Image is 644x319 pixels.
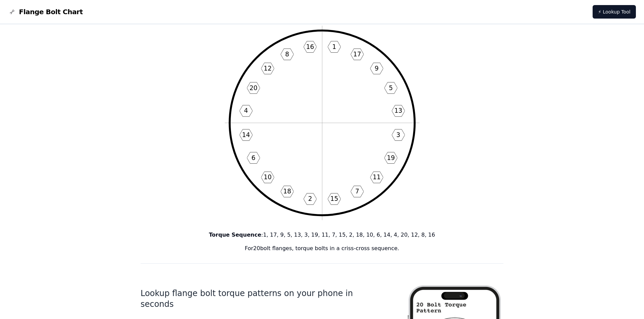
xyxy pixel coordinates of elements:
[263,65,271,72] text: 12
[19,7,83,17] span: Flange Bolt Chart
[283,188,291,195] text: 18
[389,84,393,91] text: 5
[263,174,271,181] text: 10
[244,107,248,114] text: 4
[593,5,636,19] a: ⚡ Lookup Tool
[330,195,338,202] text: 15
[373,174,381,181] text: 11
[141,288,385,310] h1: Lookup flange bolt torque patterns on your phone in seconds
[242,131,250,138] text: 14
[353,51,361,58] text: 17
[249,84,257,91] text: 20
[8,8,16,16] img: Flange Bolt Chart Logo
[209,232,261,238] b: Torque Sequence
[285,51,289,58] text: 8
[8,7,83,17] a: Flange Bolt Chart LogoFlange Bolt Chart
[306,43,314,50] text: 16
[355,188,359,195] text: 7
[396,131,400,138] text: 3
[251,154,255,161] text: 6
[375,65,379,72] text: 9
[332,43,336,50] text: 1
[141,231,504,239] p: : 1, 17, 9, 5, 13, 3, 19, 11, 7, 15, 2, 18, 10, 6, 14, 4, 20, 12, 8, 16
[308,195,312,202] text: 2
[394,107,402,114] text: 13
[387,154,395,161] text: 19
[141,244,504,252] p: For 20 bolt flanges, torque bolts in a criss-cross sequence.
